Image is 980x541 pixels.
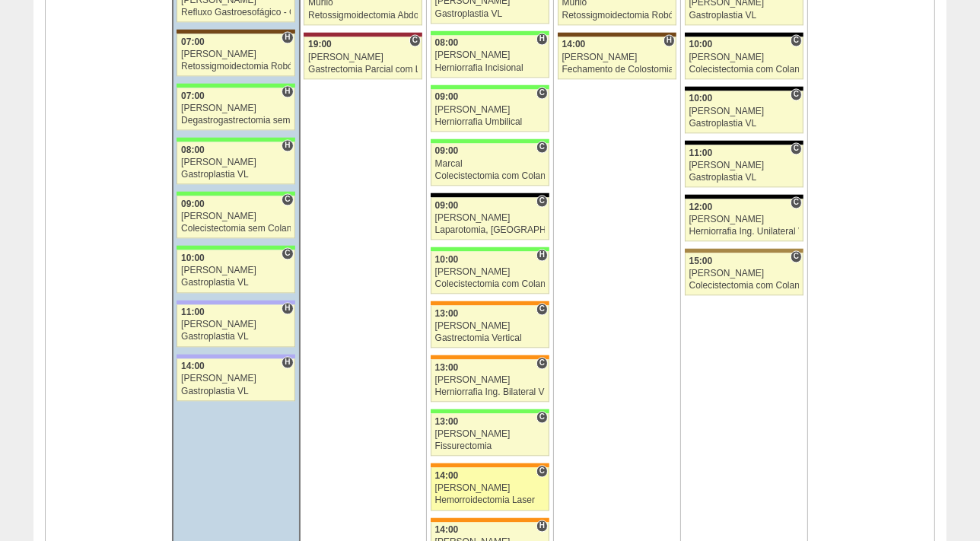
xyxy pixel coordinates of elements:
[791,88,802,100] span: Consultório
[431,84,549,89] div: Key: Brasil
[431,517,549,522] div: Key: São Luiz - SCS
[181,49,291,59] div: [PERSON_NAME]
[536,520,548,532] span: Hospital
[536,303,548,315] span: Consultório
[431,143,549,186] a: C 09:00 Marcal Colecistectomia com Colangiografia VL
[536,87,548,99] span: Consultório
[435,117,546,127] div: Herniorrafia Umbilical
[536,357,548,369] span: Consultório
[282,356,293,368] span: Hospital
[181,224,291,234] div: Colecistectomia sem Colangiografia VL
[435,37,459,48] span: 08:00
[431,89,549,132] a: C 09:00 [PERSON_NAME] Herniorrafia Umbilical
[282,31,293,43] span: Hospital
[689,161,800,170] div: [PERSON_NAME]
[177,88,294,130] a: H 07:00 [PERSON_NAME] Degastrogastrectomia sem vago
[282,193,293,205] span: Consultório
[282,139,293,151] span: Hospital
[685,253,803,295] a: C 15:00 [PERSON_NAME] Colecistectomia com Colangiografia VL
[435,254,459,265] span: 10:00
[431,193,549,197] div: Key: Blanc
[435,105,546,115] div: [PERSON_NAME]
[435,63,546,73] div: Herniorrafia Incisional
[177,354,294,358] div: Key: Christóvão da Gama
[685,91,803,133] a: C 10:00 [PERSON_NAME] Gastroplastia VL
[181,361,205,371] span: 14:00
[435,441,546,451] div: Fissurectomia
[431,413,549,456] a: C 13:00 [PERSON_NAME] Fissurectomia
[689,93,713,103] span: 10:00
[536,195,548,207] span: Consultório
[431,138,549,143] div: Key: Brasil
[177,300,294,304] div: Key: Christóvão da Gama
[181,332,291,342] div: Gastroplastia VL
[431,355,549,359] div: Key: São Luiz - SCS
[181,158,291,167] div: [PERSON_NAME]
[431,301,549,305] div: Key: São Luiz - SCS
[308,39,332,49] span: 19:00
[181,266,291,275] div: [PERSON_NAME]
[435,145,459,156] span: 09:00
[181,91,205,101] span: 07:00
[791,34,802,46] span: Consultório
[308,11,418,21] div: Retossigmoidectomia Abdominal VL
[282,247,293,259] span: Consultório
[689,53,800,62] div: [PERSON_NAME]
[435,279,546,289] div: Colecistectomia com Colangiografia VL
[689,227,800,237] div: Herniorrafia Ing. Unilateral VL
[685,145,803,187] a: C 11:00 [PERSON_NAME] Gastroplastia VL
[685,194,803,199] div: Key: Blanc
[689,107,800,116] div: [PERSON_NAME]
[308,53,418,62] div: [PERSON_NAME]
[685,248,803,253] div: Key: Oswaldo Cruz Paulista
[435,333,546,343] div: Gastrectomia Vertical
[536,249,548,261] span: Hospital
[685,37,803,79] a: C 10:00 [PERSON_NAME] Colecistectomia com Colangiografia VL
[562,53,673,62] div: [PERSON_NAME]
[435,483,546,493] div: [PERSON_NAME]
[435,470,459,481] span: 14:00
[181,8,291,18] div: Refluxo Gastroesofágico - Cirurgia VL
[431,463,549,467] div: Key: São Luiz - SCS
[181,62,291,72] div: Retossigmoidectomia Robótica
[177,358,294,401] a: H 14:00 [PERSON_NAME] Gastroplastia VL
[435,387,546,397] div: Herniorrafia Ing. Bilateral VL
[181,103,291,113] div: [PERSON_NAME]
[409,34,421,46] span: Consultório
[304,37,422,79] a: C 19:00 [PERSON_NAME] Gastrectomia Parcial com Linfadenectomia
[177,250,294,292] a: C 10:00 [PERSON_NAME] Gastroplastia VL
[431,35,549,78] a: H 08:00 [PERSON_NAME] Herniorrafia Incisional
[181,253,205,263] span: 10:00
[431,197,549,240] a: C 09:00 [PERSON_NAME] Laparotomia, [GEOGRAPHIC_DATA], Drenagem, Bridas VL
[536,141,548,153] span: Consultório
[689,256,713,266] span: 15:00
[181,387,291,396] div: Gastroplastia VL
[685,86,803,91] div: Key: Blanc
[435,321,546,331] div: [PERSON_NAME]
[181,37,205,47] span: 07:00
[689,39,713,49] span: 10:00
[536,411,548,423] span: Consultório
[435,416,459,427] span: 13:00
[791,142,802,154] span: Consultório
[181,374,291,383] div: [PERSON_NAME]
[435,362,459,373] span: 13:00
[435,50,546,60] div: [PERSON_NAME]
[435,495,546,505] div: Hemorroidectomia Laser
[177,196,294,238] a: C 09:00 [PERSON_NAME] Colecistectomia sem Colangiografia VL
[435,213,546,223] div: [PERSON_NAME]
[689,119,800,129] div: Gastroplastia VL
[177,83,294,88] div: Key: Brasil
[181,307,205,317] span: 11:00
[282,302,293,314] span: Hospital
[689,281,800,291] div: Colecistectomia com Colangiografia VL
[431,305,549,348] a: C 13:00 [PERSON_NAME] Gastrectomia Vertical
[177,245,294,250] div: Key: Brasil
[562,11,673,21] div: Retossigmoidectomia Robótica
[431,251,549,294] a: H 10:00 [PERSON_NAME] Colecistectomia com Colangiografia VL
[689,215,800,224] div: [PERSON_NAME]
[177,33,294,76] a: H 07:00 [PERSON_NAME] Retossigmoidectomia Robótica
[562,39,586,49] span: 14:00
[685,32,803,37] div: Key: Blanc
[562,65,673,75] div: Fechamento de Colostomia ou Enterostomia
